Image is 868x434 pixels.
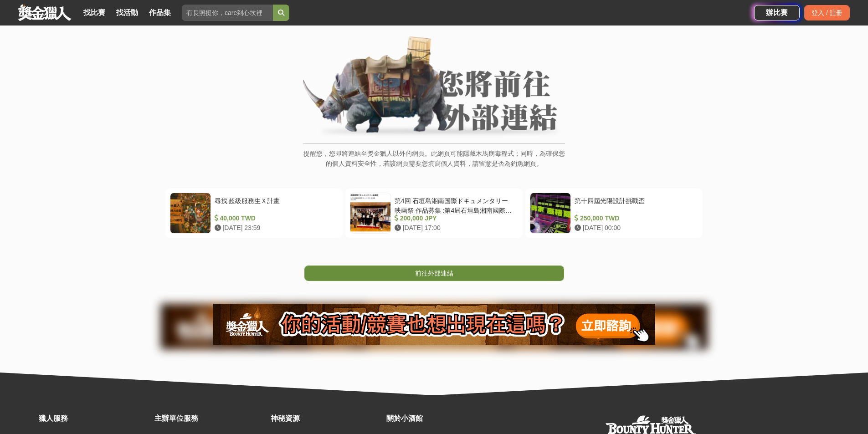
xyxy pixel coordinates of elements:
div: 250,000 TWD [575,214,694,223]
div: 神秘資源 [271,413,382,424]
span: 前往外部連結 [415,270,453,277]
div: 200,000 JPY [395,214,514,223]
div: 登入 / 註冊 [804,5,850,20]
input: 有長照挺你，care到心坎裡！青春出手，拍出照顧 影音徵件活動 [182,5,273,21]
div: [DATE] 00:00 [575,223,694,233]
a: 辦比賽 [754,5,800,20]
div: 獵人服務 [39,413,150,424]
a: 找比賽 [80,6,109,19]
a: 尋找 超級服務生Ｘ計畫 40,000 TWD [DATE] 23:59 [165,188,343,238]
a: 找活動 [113,6,142,19]
a: 第十四屆光陽設計挑戰盃 250,000 TWD [DATE] 00:00 [525,188,703,238]
p: 提醒您，您即將連結至獎金獵人以外的網頁。此網頁可能隱藏木馬病毒程式；同時，為確保您的個人資料安全性，若該網頁需要您填寫個人資料，請留意是否為釣魚網頁。 [303,148,565,178]
div: 第4回 石垣島湘南国際ドキュメンタリー映画祭 作品募集 :第4屆石垣島湘南國際紀錄片電影節作品徵集 [395,196,514,214]
a: 第4回 石垣島湘南国際ドキュメンタリー映画祭 作品募集 :第4屆石垣島湘南國際紀錄片電影節作品徵集 200,000 JPY [DATE] 17:00 [345,188,523,238]
div: 40,000 TWD [215,214,334,223]
div: 主辦單位服務 [154,413,266,424]
div: 關於小酒館 [386,413,498,424]
div: 尋找 超級服務生Ｘ計畫 [215,196,334,214]
a: 作品集 [145,6,175,19]
a: 前往外部連結 [304,266,564,281]
img: External Link Banner [303,36,565,139]
div: [DATE] 17:00 [395,223,514,233]
div: [DATE] 23:59 [215,223,334,233]
img: 905fc34d-8193-4fb2-a793-270a69788fd0.png [213,304,655,345]
div: 第十四屆光陽設計挑戰盃 [575,196,694,214]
